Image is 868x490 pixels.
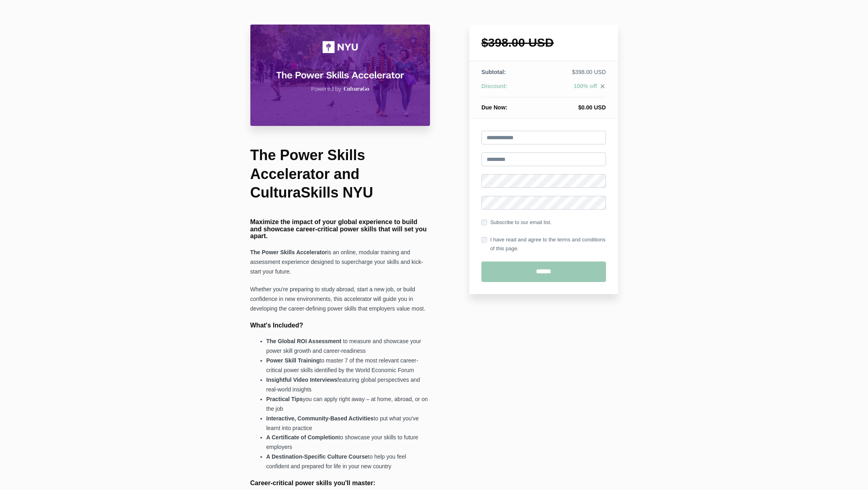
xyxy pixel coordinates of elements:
[250,285,430,314] p: Whether you're preparing to study abroad, start a new job, or build confidence in new environment...
[266,395,430,414] li: you can apply right away – at home, abroad, or on the job
[481,97,535,112] th: Due Now:
[266,338,342,344] strong: The Global ROI Assessment
[481,235,606,253] label: I have read and agree to the terms and conditions of this page.
[266,452,430,471] li: to help you feel confident and prepared for life in your new country
[250,249,328,255] strong: The Power Skills Accelerator
[266,337,430,356] li: to measure and showcase your power skill growth and career-readiness
[250,480,430,487] h4: Career-critical power skills you'll master:
[266,453,368,460] strong: A Destination-Specific Culture Course
[266,396,303,402] strong: Practical Tips
[266,433,430,452] li: to showcase your skills to future employers
[266,415,374,422] strong: Interactive, Community-Based Activities
[266,375,430,395] li: featuring global perspectives and real-world insights
[481,69,506,75] span: Subtotal:
[481,82,535,97] th: Discount:
[266,356,430,375] li: to master 7 of the most relevant career-critical power skills identified by the World Economic Forum
[266,434,339,441] strong: A Certificate of Completion
[250,25,430,126] img: df048d-50d-f7c-151f-a3e8a0be5b4c_Welcome_Video_Thumbnail_1_.png
[481,37,606,49] h1: $398.00 USD
[535,68,606,82] td: $398.00 USD
[250,248,430,277] p: is an online, modular training and assessment experience designed to supercharge your skills and ...
[597,83,606,92] a: close
[266,357,320,364] strong: Power Skill Training
[599,83,606,90] i: close
[250,322,430,329] h4: What's Included?
[266,414,430,433] li: to put what you've learnt into practice
[250,146,430,202] h1: The Power Skills Accelerator and CulturaSkills NYU
[266,377,338,383] strong: Insightful Video Interviews
[574,83,597,89] span: 100% off
[481,220,487,225] input: Subscribe to our email list.
[578,104,606,111] span: $0.00 USD
[250,218,430,240] h4: Maximize the impact of your global experience to build and showcase career-critical power skills ...
[481,237,487,243] input: I have read and agree to the terms and conditions of this page.
[481,218,551,227] label: Subscribe to our email list.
